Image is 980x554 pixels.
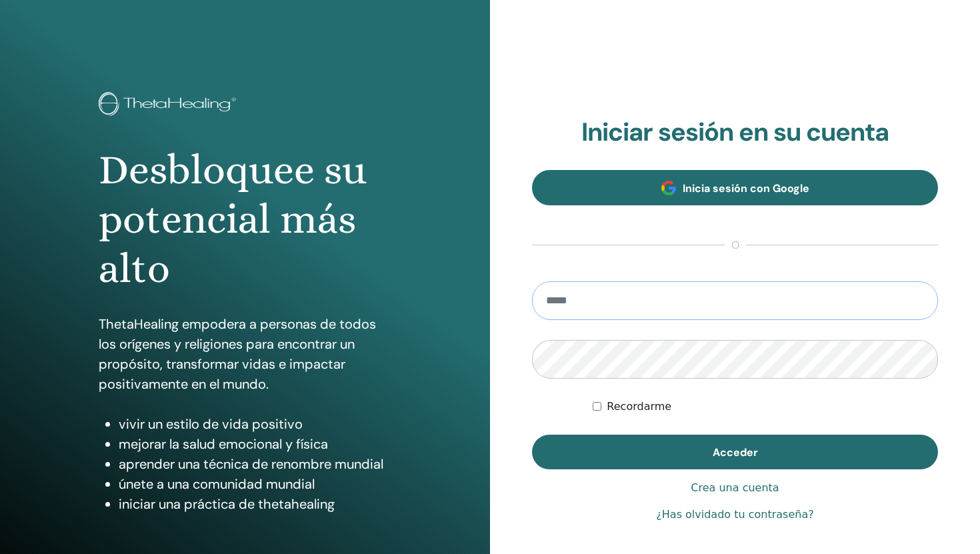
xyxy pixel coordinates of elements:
[119,414,392,434] li: vivir un estilo de vida positivo
[725,237,746,253] span: o
[119,494,392,514] li: iniciar una práctica de thetahealing
[656,507,813,523] a: ¿Has olvidado tu contraseña?
[532,435,938,469] button: Acceder
[99,145,392,294] h1: Desbloquee su potencial más alto
[119,454,392,474] li: aprender una técnica de renombre mundial
[683,181,809,195] span: Inicia sesión con Google
[593,399,938,415] div: Mantenerme autenticado indefinidamente o hasta cerrar la sesión manualmente
[532,170,938,205] a: Inicia sesión con Google
[713,445,758,459] span: Acceder
[99,314,392,394] p: ThetaHealing empodera a personas de todos los orígenes y religiones para encontrar un propósito, ...
[119,434,392,454] li: mejorar la salud emocional y física
[119,474,392,494] li: únete a una comunidad mundial
[607,399,671,415] label: Recordarme
[532,117,938,148] h2: Iniciar sesión en su cuenta
[691,480,779,496] a: Crea una cuenta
